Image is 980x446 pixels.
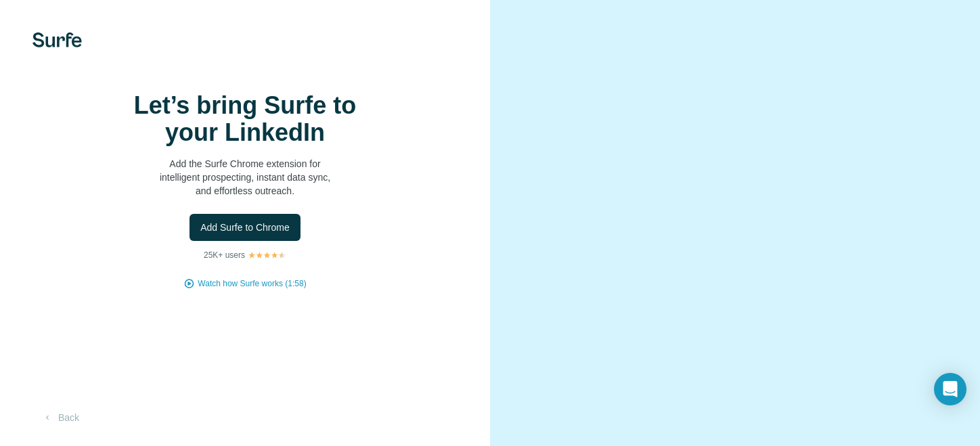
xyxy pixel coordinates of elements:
button: Watch how Surfe works (1:58) [198,277,306,290]
div: Open Intercom Messenger [934,373,966,405]
h1: Let’s bring Surfe to your LinkedIn [110,92,380,146]
p: 25K+ users [204,249,245,261]
button: Add Surfe to Chrome [190,214,300,241]
p: Add the Surfe Chrome extension for intelligent prospecting, instant data sync, and effortless out... [110,157,380,198]
span: Add Surfe to Chrome [200,221,290,234]
img: Surfe's logo [32,32,82,47]
button: Back [32,405,89,430]
img: Rating Stars [248,251,286,259]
